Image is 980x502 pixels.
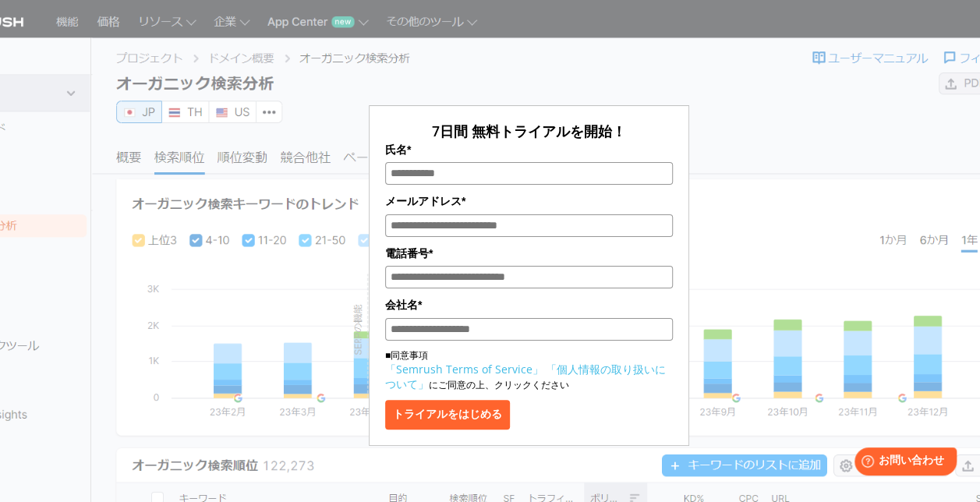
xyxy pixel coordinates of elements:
[385,245,674,262] label: 電話番号*
[385,348,674,392] p: ■同意事項 にご同意の上、クリックください
[432,122,626,140] span: 7日間 無料トライアルを開始！
[385,193,674,210] label: メールアドレス*
[385,362,543,376] a: 「Semrush Terms of Service」
[385,400,510,430] button: トライアルをはじめる
[385,362,666,391] a: 「個人情報の取り扱いについて」
[841,441,963,485] iframe: Help widget launcher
